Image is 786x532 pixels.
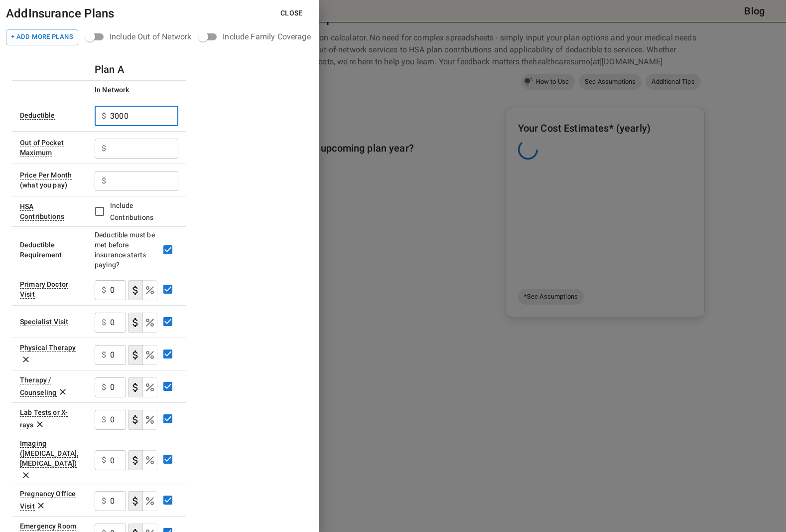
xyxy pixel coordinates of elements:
[6,4,114,23] h6: Add Insurance Plans
[130,349,141,361] svg: Select if this service charges a copay (or copayment), a set dollar amount (e.g. $30) you pay to ...
[20,376,57,397] div: A behavioral health therapy session.
[128,345,157,365] div: cost type
[130,284,141,296] svg: Select if this service charges a copay (or copayment), a set dollar amount (e.g. $30) you pay to ...
[142,450,157,470] button: coinsurance
[86,27,199,46] div: position
[223,31,310,43] div: Include Family Coverage
[20,280,68,299] div: Visit to your primary doctor for general care (also known as a Primary Care Provider, Primary Car...
[20,111,55,120] div: Amount of money you must individually pay from your pocket before the health plan starts to pay. ...
[128,377,157,397] div: cost type
[144,414,156,426] svg: Select if this service charges coinsurance, a percentage of the medical expense that you pay to y...
[272,4,311,22] button: Close
[102,349,106,361] p: $
[102,110,106,122] p: $
[102,143,106,155] p: $
[130,454,141,466] svg: Select if this service charges a copay (or copayment), a set dollar amount (e.g. $30) you pay to ...
[102,175,106,187] p: $
[6,29,78,45] button: Add Plan to Comparison
[128,313,157,333] div: cost type
[128,280,157,300] div: cost type
[128,491,157,511] div: cost type
[130,414,141,426] svg: Select if this service charges a copay (or copayment), a set dollar amount (e.g. $30) you pay to ...
[20,202,64,221] div: Leave the checkbox empty if you don't what an HSA (Health Savings Account) is. If the insurance p...
[128,280,143,300] button: copayment
[20,490,76,511] div: Prenatal care visits for routine pregnancy monitoring and checkups throughout pregnancy.
[12,164,87,196] td: (what you pay)
[110,201,153,221] span: Include Contributions
[130,495,141,507] svg: Select if this service charges a copay (or copayment), a set dollar amount (e.g. $30) you pay to ...
[128,313,143,333] button: copayment
[102,495,106,507] p: $
[128,491,143,511] button: copayment
[20,139,64,157] div: Sometimes called 'Out of Pocket Limit' or 'Annual Limit'. This is the maximum amount of money tha...
[142,280,157,300] button: coinsurance
[102,381,106,393] p: $
[128,450,157,470] div: cost type
[144,284,156,296] svg: Select if this service charges coinsurance, a percentage of the medical expense that you pay to y...
[130,381,141,393] svg: Select if this service charges a copay (or copayment), a set dollar amount (e.g. $30) you pay to ...
[95,230,157,270] div: Deductible must be met before insurance starts paying?
[130,317,141,329] svg: Select if this service charges a copay (or copayment), a set dollar amount (e.g. $30) you pay to ...
[102,317,106,329] p: $
[102,414,106,426] p: $
[144,381,156,393] svg: Select if this service charges coinsurance, a percentage of the medical expense that you pay to y...
[20,439,78,468] div: Imaging (MRI, PET, CT)
[102,284,106,296] p: $
[128,450,143,470] button: copayment
[20,171,72,179] div: Sometimes called 'plan cost'. The portion of the plan premium that comes out of your wallet each ...
[199,27,318,46] div: position
[144,495,156,507] svg: Select if this service charges coinsurance, a percentage of the medical expense that you pay to y...
[128,410,157,430] div: cost type
[95,86,130,94] div: Costs for services from providers who've agreed on prices with your insurance plan. There are oft...
[128,345,143,365] button: copayment
[95,61,124,77] h6: Plan A
[128,410,143,430] button: copayment
[128,377,143,397] button: copayment
[20,522,76,531] div: Emergency Room
[20,408,68,429] div: Lab Tests or X-rays
[20,241,62,259] div: This option will be 'Yes' for most plans. If your plan details say something to the effect of 'de...
[110,31,191,43] div: Include Out of Network
[144,454,156,466] svg: Select if this service charges coinsurance, a percentage of the medical expense that you pay to y...
[20,318,68,326] div: Sometimes called 'Specialist' or 'Specialist Office Visit'. This is a visit to a doctor with a sp...
[20,344,76,352] div: Physical Therapy
[142,313,157,333] button: coinsurance
[102,454,106,466] p: $
[142,491,157,511] button: coinsurance
[144,349,156,361] svg: Select if this service charges coinsurance, a percentage of the medical expense that you pay to y...
[142,345,157,365] button: coinsurance
[142,410,157,430] button: coinsurance
[144,317,156,329] svg: Select if this service charges coinsurance, a percentage of the medical expense that you pay to y...
[142,377,157,397] button: coinsurance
